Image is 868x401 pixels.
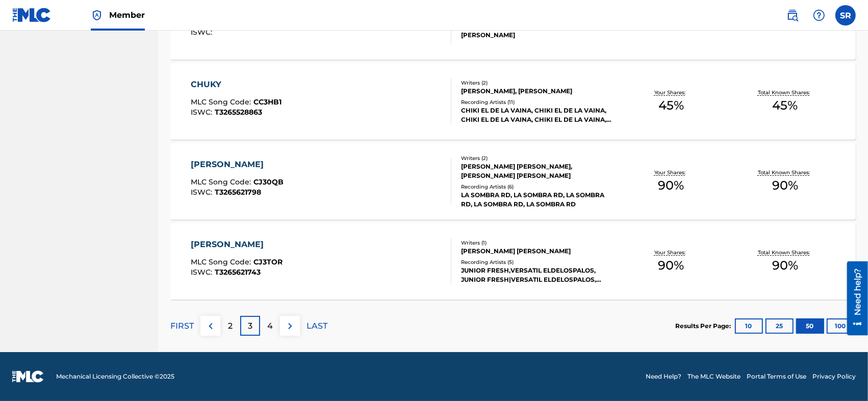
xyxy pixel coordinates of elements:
[813,9,825,21] img: help
[747,372,806,381] a: Portal Terms of Use
[654,169,688,176] p: Your Shares:
[215,108,262,117] span: T3265528863
[461,79,614,87] div: Writers ( 2 )
[772,96,798,115] span: 45 %
[658,176,684,195] span: 90 %
[461,183,614,191] div: Recording Artists ( 6 )
[170,320,194,332] p: FIRST
[646,372,681,381] a: Need Help?
[758,169,812,176] p: Total Known Shares:
[765,318,794,334] button: 25
[658,256,684,275] span: 90 %
[839,261,868,335] iframe: Resource Center
[461,162,614,180] div: [PERSON_NAME] [PERSON_NAME], [PERSON_NAME] [PERSON_NAME]
[191,97,253,106] span: MLC Song Code :
[191,177,253,186] span: MLC Song Code :
[253,257,283,266] span: CJ3TOR
[658,96,684,115] span: 45 %
[461,154,614,162] div: Writers ( 2 )
[191,158,284,171] div: [PERSON_NAME]
[758,249,812,256] p: Total Known Shares:
[461,106,614,124] div: CHIKI EL DE LA VAINA, CHIKI EL DE LA VAINA, CHIKI EL DE LA VAINA, CHIKI EL DE LA VAINA, CHIKI EL ...
[191,257,253,266] span: MLC Song Code :
[191,108,215,117] span: ISWC :
[91,9,103,21] img: Top Rightsholder
[215,188,261,197] span: T3265621798
[772,256,798,275] span: 90 %
[461,191,614,209] div: LA SOMBRA RD, LA SOMBRA RD, LA SOMBRA RD, LA SOMBRA RD, LA SOMBRA RD
[267,320,273,332] p: 4
[170,63,856,140] a: CHUKYMLC Song Code:CC3HB1ISWC:T3265528863Writers (2)[PERSON_NAME], [PERSON_NAME]Recording Artists...
[253,177,284,186] span: CJ30QB
[827,318,855,334] button: 100
[191,238,283,251] div: [PERSON_NAME]
[461,266,614,284] div: JUNIOR FRESH,VERSATIL ELDELOSPALOS, JUNIOR FRESH|VERSATIL ELDELOSPALOS, JUNIOR FRESH & VERSATIL E...
[248,320,252,332] p: 3
[809,5,829,25] div: Help
[461,31,614,40] div: [PERSON_NAME]
[812,372,856,381] a: Privacy Policy
[758,89,812,96] p: Total Known Shares:
[191,188,215,197] span: ISWC :
[735,318,763,334] button: 10
[170,223,856,300] a: [PERSON_NAME]MLC Song Code:CJ3TORISWC:T3265621743Writers (1)[PERSON_NAME] [PERSON_NAME]Recording ...
[786,9,799,21] img: search
[191,78,282,91] div: CHUKY
[687,372,741,381] a: The MLC Website
[461,239,614,247] div: Writers ( 1 )
[461,98,614,106] div: Recording Artists ( 11 )
[12,370,44,383] img: logo
[654,249,688,256] p: Your Shares:
[675,322,733,331] p: Results Per Page:
[782,5,803,25] a: Public Search
[307,320,327,332] p: LAST
[191,28,215,37] span: ISWC :
[253,97,282,106] span: CC3HB1
[191,268,215,277] span: ISWC :
[109,9,145,21] span: Member
[215,268,261,277] span: T3265621743
[284,320,296,332] img: right
[56,372,174,381] span: Mechanical Licensing Collective © 2025
[772,176,798,195] span: 90 %
[461,258,614,266] div: Recording Artists ( 5 )
[461,247,614,256] div: [PERSON_NAME] [PERSON_NAME]
[796,318,824,334] button: 50
[461,87,614,96] div: [PERSON_NAME], [PERSON_NAME]
[835,5,856,25] div: User Menu
[228,320,233,332] p: 2
[12,8,52,22] img: MLC Logo
[654,89,688,96] p: Your Shares:
[170,143,856,220] a: [PERSON_NAME]MLC Song Code:CJ30QBISWC:T3265621798Writers (2)[PERSON_NAME] [PERSON_NAME], [PERSON_...
[205,320,217,332] img: left
[817,352,868,401] iframe: Chat Widget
